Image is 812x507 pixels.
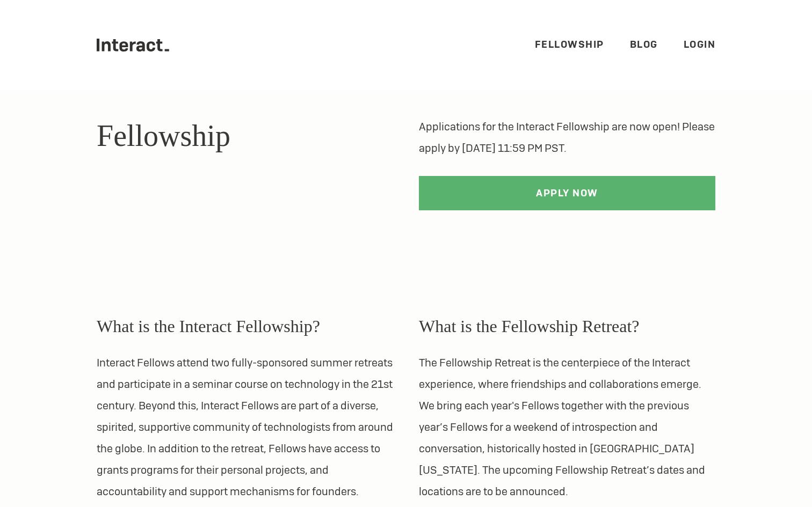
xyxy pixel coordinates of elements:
h3: What is the Interact Fellowship? [97,313,393,339]
a: Apply Now [419,176,715,210]
a: Fellowship [535,38,604,50]
a: Blog [630,38,658,50]
p: Interact Fellows attend two fully-sponsored summer retreats and participate in a seminar course o... [97,352,393,502]
p: Applications for the Interact Fellowship are now open! Please apply by [DATE] 11:59 PM PST. [419,116,715,159]
a: Login [684,38,716,50]
h1: Fellowship [97,116,393,156]
p: The Fellowship Retreat is the centerpiece of the Interact experience, where friendships and colla... [419,352,715,502]
h3: What is the Fellowship Retreat? [419,313,715,339]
